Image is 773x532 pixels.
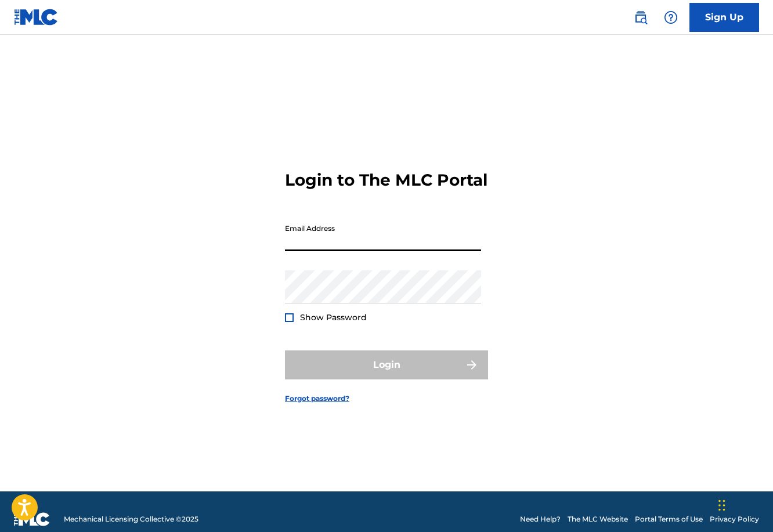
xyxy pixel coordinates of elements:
span: Show Password [300,312,367,323]
div: Drag [718,488,725,523]
a: Portal Terms of Use [635,514,703,524]
a: Privacy Policy [710,514,759,524]
span: Mechanical Licensing Collective © 2025 [64,514,198,524]
img: search [634,10,648,24]
a: Public Search [629,6,652,29]
img: help [664,10,678,24]
img: MLC Logo [14,9,59,26]
a: Need Help? [520,514,561,524]
a: Forgot password? [285,393,349,404]
iframe: Chat Widget [715,476,773,532]
a: The MLC Website [568,514,628,524]
a: Sign Up [689,3,759,32]
h3: Login to The MLC Portal [285,170,487,190]
div: Help [659,6,682,29]
img: logo [14,512,50,526]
